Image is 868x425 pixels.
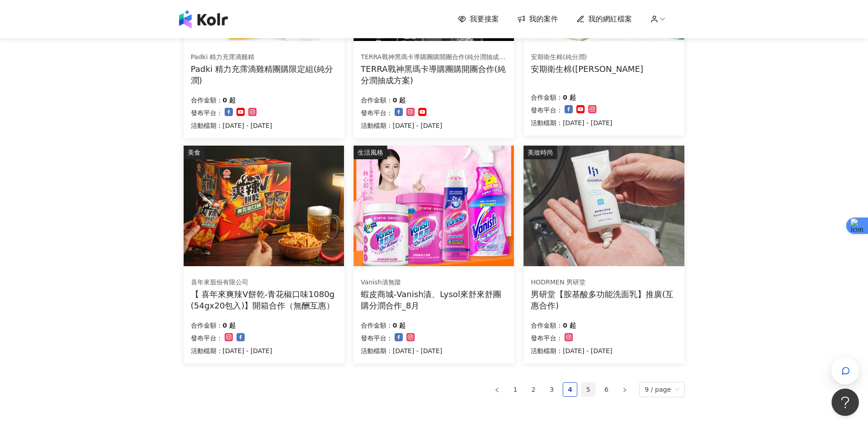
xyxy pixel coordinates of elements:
[393,95,406,106] p: 0 起
[531,278,677,287] div: HODRMEN 男研堂
[191,320,223,331] p: 合作金額：
[490,382,504,397] button: left
[191,333,223,344] p: 發布平台：
[581,382,596,397] li: 5
[563,382,577,397] li: 4
[470,14,499,24] span: 我要接案
[517,14,558,24] a: 我的案件
[544,382,559,397] li: 3
[600,383,613,396] a: 6
[581,383,595,396] a: 5
[526,382,541,397] li: 2
[191,120,272,131] p: 活動檔期：[DATE] - [DATE]
[531,53,643,62] div: 安期衛生棉(純分潤)
[354,146,387,159] div: 生活風格
[531,105,563,116] p: 發布平台：
[191,107,223,118] p: 發布平台：
[529,14,558,24] span: 我的案件
[588,14,632,24] span: 我的網紅檔案
[361,320,393,331] p: 合作金額：
[531,345,612,356] p: 活動檔期：[DATE] - [DATE]
[191,345,272,356] p: 活動檔期：[DATE] - [DATE]
[645,382,679,397] span: 9 / page
[563,383,577,396] a: 4
[639,382,685,397] div: Page Size
[223,95,236,106] p: 0 起
[191,278,337,287] div: 喜年來股份有限公司
[490,382,504,397] li: Previous Page
[508,383,522,396] a: 1
[361,63,507,86] div: TERRA戰神黑瑪卡導購團購開團合作(純分潤抽成方案)
[545,383,559,396] a: 3
[179,10,228,28] img: logo
[617,382,632,397] button: right
[361,107,393,118] p: 發布平台：
[361,288,507,311] div: 蝦皮商城-Vanish漬、Lysol來舒來舒團購分潤合作_8月
[191,95,223,106] p: 合作金額：
[531,92,563,103] p: 合作金額：
[191,63,337,86] div: Padki 精力充霈滴雞精團購限定組(純分潤)
[617,382,632,397] li: Next Page
[191,288,337,311] div: 【 喜年來爽辣V餅乾-青花椒口味1080g (54gx20包入)】開箱合作（無酬互惠）
[361,95,393,106] p: 合作金額：
[223,320,236,331] p: 0 起
[361,53,507,62] div: TERRA戰神黑瑪卡導購團購開團合作(純分潤抽成方案)
[361,120,442,131] p: 活動檔期：[DATE] - [DATE]
[361,278,507,287] div: Vanish漬無蹤
[458,14,499,24] a: 我要接案
[622,387,627,393] span: right
[599,382,614,397] li: 6
[508,382,523,397] li: 1
[531,320,563,331] p: 合作金額：
[531,117,612,128] p: 活動檔期：[DATE] - [DATE]
[531,63,643,75] div: 安期衛生棉([PERSON_NAME]
[527,383,540,396] a: 2
[361,333,393,344] p: 發布平台：
[531,333,563,344] p: 發布平台：
[184,146,344,266] img: 喜年來爽辣V餅乾-青花椒口味1080g (54gx20包入)
[393,320,406,331] p: 0 起
[531,288,677,311] div: 男研堂【胺基酸多功能洗面乳】推廣(互惠合作)
[184,146,205,159] div: 美食
[191,53,337,62] div: Padki 精力充霈滴雞精
[576,14,632,24] a: 我的網紅檔案
[563,92,576,103] p: 0 起
[361,345,442,356] p: 活動檔期：[DATE] - [DATE]
[524,146,557,159] div: 美妝時尚
[494,387,500,393] span: left
[354,146,514,266] img: 漬無蹤、來舒全系列商品
[563,320,576,331] p: 0 起
[832,389,859,416] iframe: Help Scout Beacon - Open
[524,146,684,266] img: 胺基酸多功能洗面乳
